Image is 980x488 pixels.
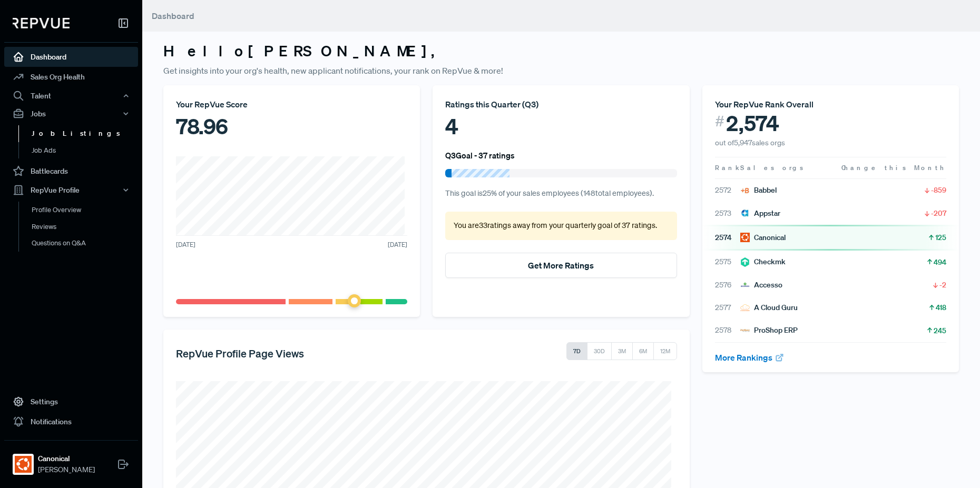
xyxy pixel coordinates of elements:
[715,99,814,109] span: Your RepVue Rank Overall
[726,111,779,136] span: 2,574
[715,256,740,267] span: 2575
[445,188,677,200] p: This goal is 25 % of your sales employees ( 148 total employees).
[18,142,152,159] a: Job Ads
[715,163,740,173] span: Rank
[4,87,138,105] button: Talent
[454,220,668,232] p: You are 33 ratings away from your quarterly goal of 37 ratings .
[740,302,798,313] div: A Cloud Guru
[740,208,750,218] img: Appstar
[931,208,946,218] span: -207
[4,67,138,87] a: Sales Org Health
[740,233,750,242] img: Canonical
[445,98,677,111] div: Ratings this Quarter ( Q3 )
[18,218,152,235] a: Reviews
[934,257,946,267] span: 494
[715,232,740,243] span: 2574
[4,412,138,432] a: Notifications
[4,392,138,412] a: Settings
[740,232,786,243] div: Canonical
[176,347,304,360] h5: RepVue Profile Page Views
[740,303,750,313] img: A Cloud Guru
[715,208,740,219] span: 2573
[931,185,946,195] span: -859
[152,11,194,21] span: Dashboard
[566,342,587,360] button: 7D
[939,280,946,290] span: -2
[715,352,785,363] a: More Rankings
[740,186,750,195] img: Babbel
[740,257,750,267] img: Checkmk
[715,185,740,196] span: 2572
[4,47,138,67] a: Dashboard
[715,280,740,291] span: 2576
[587,342,612,360] button: 30D
[4,181,138,199] button: RepVue Profile
[38,453,95,464] strong: Canonical
[632,342,654,360] button: 6M
[176,111,407,142] div: 78.96
[445,253,677,278] button: Get More Ratings
[445,151,515,160] h6: Q3 Goal - 37 ratings
[18,235,152,252] a: Questions on Q&A
[740,325,798,336] div: ProShop ERP
[740,326,750,335] img: ProShop ERP
[740,208,780,219] div: Appstar
[163,64,959,77] p: Get insights into your org's health, new applicant notifications, your rank on RepVue & more!
[936,302,946,313] span: 418
[740,185,777,196] div: Babbel
[4,161,138,181] a: Battlecards
[176,240,195,250] span: [DATE]
[38,464,95,475] span: [PERSON_NAME]
[934,325,946,336] span: 245
[4,440,138,480] a: CanonicalCanonical[PERSON_NAME]
[18,125,152,142] a: Job Listings
[611,342,633,360] button: 3M
[15,456,32,473] img: Canonical
[715,302,740,313] span: 2577
[18,202,152,218] a: Profile Overview
[715,111,724,132] span: #
[740,280,782,291] div: Accesso
[740,280,750,290] img: Accesso
[445,111,677,142] div: 4
[841,163,946,172] span: Change this Month
[653,342,677,360] button: 12M
[935,232,946,243] span: 125
[740,163,805,172] span: Sales orgs
[13,18,70,28] img: RepVue
[715,138,785,147] span: out of 5,947 sales orgs
[4,105,138,123] button: Jobs
[740,256,786,267] div: Checkmk
[715,325,740,336] span: 2578
[388,240,407,250] span: [DATE]
[163,42,959,60] h3: Hello [PERSON_NAME] ,
[176,98,407,111] div: Your RepVue Score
